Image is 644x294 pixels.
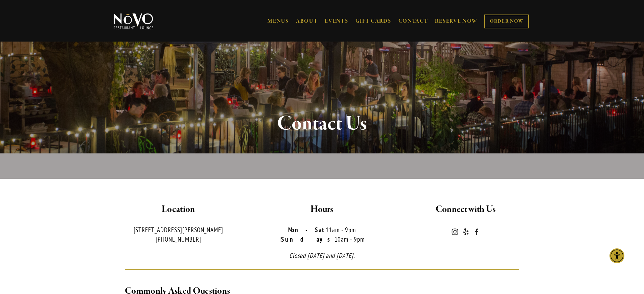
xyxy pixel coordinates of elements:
em: Closed [DATE] and [DATE]. [289,251,355,260]
a: EVENTS [325,18,348,25]
a: RESERVE NOW [435,15,478,28]
a: Yelp [462,228,469,235]
h2: Hours [256,202,388,217]
a: Novo Restaurant and Lounge [473,228,480,235]
h2: Location [112,202,245,217]
a: ABOUT [296,18,318,25]
strong: Contact Us [277,111,367,137]
strong: Sundays [281,235,335,243]
a: MENUS [268,18,289,25]
a: GIFT CARDS [355,15,391,28]
a: CONTACT [398,15,428,28]
strong: Mon-Sat [288,226,326,234]
div: Accessibility Menu [609,248,624,263]
a: ORDER NOW [484,15,529,28]
p: 11am - 9pm | 10am - 9pm [256,225,388,244]
img: Novo Restaurant &amp; Lounge [112,13,155,30]
a: Instagram [452,228,458,235]
h2: Connect with Us [399,202,532,217]
p: [STREET_ADDRESS][PERSON_NAME] [PHONE_NUMBER] [112,225,245,244]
